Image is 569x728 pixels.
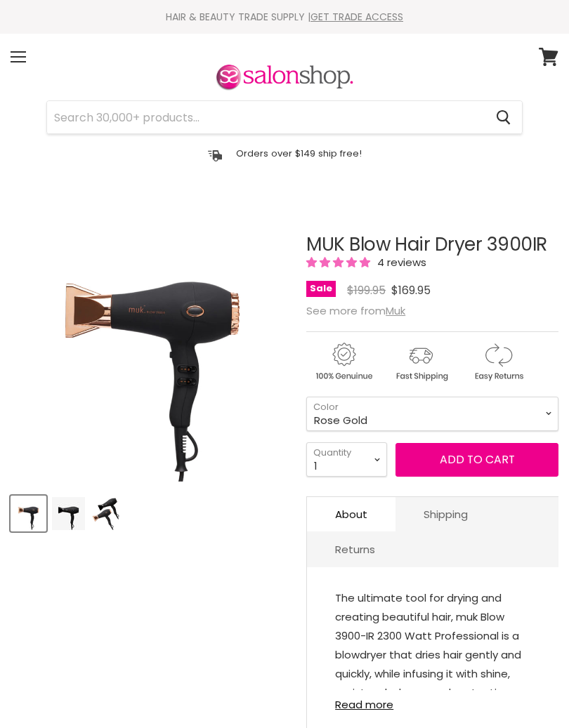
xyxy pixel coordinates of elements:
span: $169.95 [391,282,431,298]
a: Returns [307,532,403,567]
img: returns.gif [461,340,535,383]
button: MUK Blow Hair Dryer 3900IR [91,496,121,531]
span: Sale [306,281,336,297]
p: Orders over $149 ship free! [236,147,362,159]
img: MUK Blow Hair Dryer 3900IR [92,497,119,530]
select: Quantity [306,442,387,477]
span: 4 reviews [373,255,426,270]
span: See more from [306,303,405,318]
span: 5.00 stars [306,255,373,270]
button: Add to cart [395,443,558,477]
a: Read more [335,690,530,710]
div: MUK Blow Hair Dryer 3900IR image. Click or Scroll to Zoom. [11,199,293,482]
img: genuine.gif [306,340,381,383]
span: Add to cart [440,451,515,468]
img: MUK Blow Hair Dryer 3900IR [12,497,45,530]
img: MUK Blow Hair Dryer 3900IR [52,497,85,530]
button: MUK Blow Hair Dryer 3900IR [11,496,46,531]
a: Shipping [395,497,496,531]
input: Search [47,101,485,133]
form: Product [46,100,523,134]
img: shipping.gif [384,340,458,383]
span: $199.95 [347,282,386,298]
a: About [307,497,395,531]
button: Search [485,101,522,133]
div: Product thumbnails [8,491,295,531]
button: MUK Blow Hair Dryer 3900IR [51,496,86,531]
h1: MUK Blow Hair Dryer 3900IR [306,234,558,255]
a: GET TRADE ACCESS [310,10,403,24]
a: Muk [386,303,405,318]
